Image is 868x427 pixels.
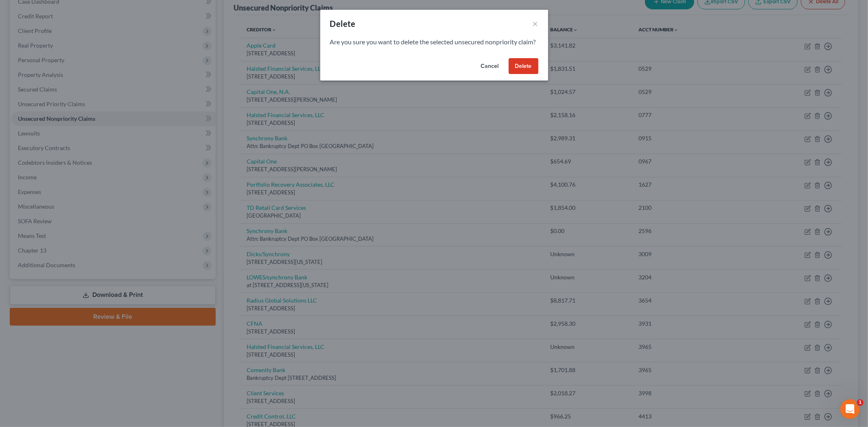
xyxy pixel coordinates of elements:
[533,19,538,28] button: ×
[330,18,356,29] div: Delete
[857,399,864,406] span: 1
[330,37,538,47] p: Are you sure you want to delete the selected unsecured nonpriority claim?
[509,58,538,74] button: Delete
[840,399,860,419] iframe: Intercom live chat
[474,58,505,74] button: Cancel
